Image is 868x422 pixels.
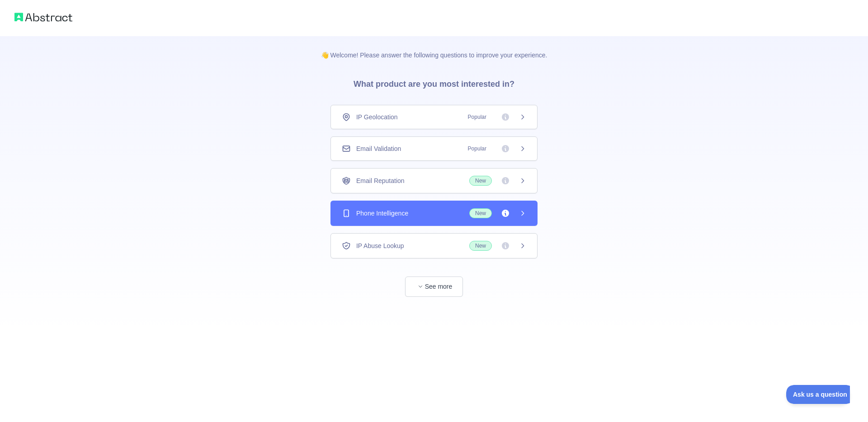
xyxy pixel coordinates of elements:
[356,209,408,218] span: Phone Intelligence
[356,144,401,153] span: Email Validation
[469,208,492,218] span: New
[469,241,492,251] span: New
[462,144,492,153] span: Popular
[14,11,72,23] img: Abstract logo
[356,241,404,250] span: IP Abuse Lookup
[339,60,529,105] h3: What product are you most interested in?
[469,176,492,186] span: New
[462,113,492,122] span: Popular
[786,385,850,404] iframe: Toggle Customer Support
[307,36,562,60] p: 👋 Welcome! Please answer the following questions to improve your experience.
[356,176,405,185] span: Email Reputation
[405,277,463,297] button: See more
[356,113,398,122] span: IP Geolocation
